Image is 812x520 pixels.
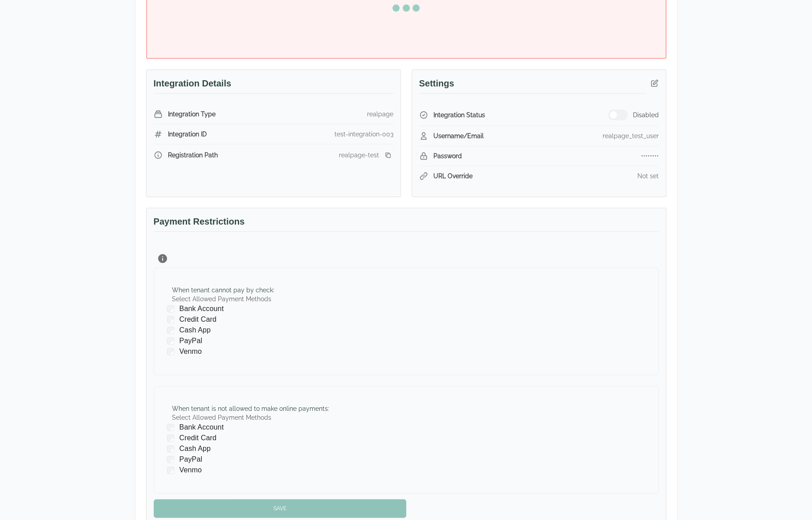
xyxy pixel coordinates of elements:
button: Copy registration link [383,150,393,160]
span: Password [433,151,462,160]
h3: Payment Restrictions [154,215,659,232]
span: Bank Account [180,303,224,314]
input: PayPal [167,337,174,344]
span: Cash App [180,443,211,454]
input: Credit Card [167,316,174,323]
label: Select Allowed Payment Methods [172,413,329,422]
span: Integration Type [168,110,216,119]
button: Edit integration credentials [646,75,662,91]
div: test-integration-003 [335,130,393,139]
span: Username/Email [433,131,484,140]
label: Select Allowed Payment Methods [172,295,274,303]
input: Bank Account [167,305,174,312]
input: PayPal [167,456,174,463]
span: PayPal [180,454,203,465]
div: When tenant is not allowed to make online payments : [172,404,329,413]
span: Venmo [180,465,202,475]
div: realpage [367,110,393,119]
span: Integration ID [168,130,207,139]
div: realpage_test_user [603,131,659,140]
span: URL Override [433,172,473,180]
span: Bank Account [180,422,224,433]
span: Venmo [180,346,202,357]
input: Cash App [167,327,174,334]
input: Bank Account [167,424,174,431]
span: PayPal [180,336,203,346]
span: Credit Card [180,314,216,325]
span: Disabled [633,111,659,119]
div: •••••••• [641,151,659,160]
div: Not set [637,172,659,180]
h3: Settings [419,77,646,94]
span: Cash App [180,325,211,336]
input: Credit Card [167,434,174,442]
div: When tenant cannot pay by check : [172,286,274,295]
input: Venmo [167,348,174,355]
input: Cash App [167,445,174,452]
span: Integration Status [433,111,485,119]
div: realpage-test [339,151,379,160]
span: Registration Path [168,151,218,160]
input: Venmo [167,467,174,474]
h3: Integration Details [154,77,393,94]
span: Credit Card [180,433,216,443]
